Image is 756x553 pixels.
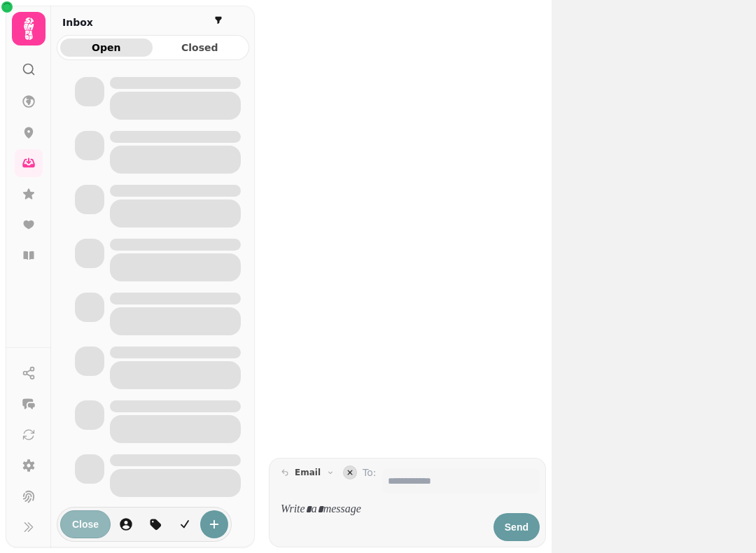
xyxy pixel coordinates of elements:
[200,510,228,538] button: create-convo
[154,38,246,57] button: Closed
[505,522,528,532] span: Send
[275,464,340,481] button: email
[71,43,141,52] span: Open
[60,38,153,57] button: Open
[60,510,111,538] button: Close
[171,510,199,538] button: is-read
[141,510,169,538] button: tag-thread
[493,513,540,541] button: Send
[210,12,227,29] button: filter
[72,519,99,529] span: Close
[343,465,357,479] button: collapse
[62,15,93,29] h2: Inbox
[165,43,235,52] span: Closed
[363,465,376,493] label: To:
